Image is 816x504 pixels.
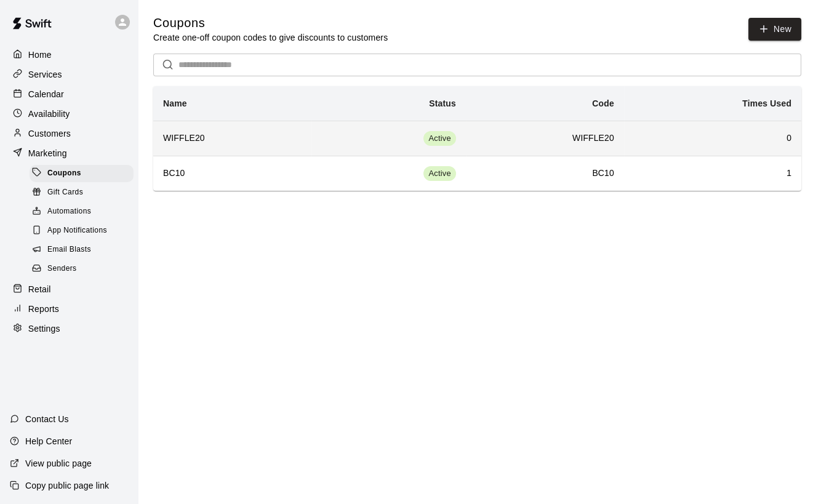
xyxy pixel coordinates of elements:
h6: WIFFLE20 [476,132,614,145]
span: App Notifications [47,225,107,237]
a: Marketing [10,144,129,162]
a: Services [10,65,129,84]
h5: Coupons [153,15,388,31]
p: Availability [28,108,70,120]
a: Retail [10,280,129,298]
p: Customers [28,127,71,140]
div: Senders [30,260,134,278]
a: Customers [10,124,129,143]
span: Email Blasts [47,244,91,256]
a: Settings [10,319,129,338]
div: Gift Cards [30,184,134,201]
p: Calendar [28,88,64,100]
table: simple table [153,86,801,191]
p: View public page [25,457,92,470]
p: Services [28,68,62,81]
div: Automations [30,203,134,220]
a: Gift Cards [30,183,138,202]
p: Marketing [28,147,67,159]
span: Automations [47,206,91,218]
a: Coupons [30,164,138,183]
a: Home [10,46,129,64]
div: Email Blasts [30,241,134,258]
a: Availability [10,105,129,123]
p: Contact Us [25,413,69,425]
b: Status [429,98,456,108]
button: New [748,18,801,41]
a: App Notifications [30,222,138,241]
span: Coupons [47,167,81,180]
a: Automations [30,202,138,222]
p: Create one-off coupon codes to give discounts to customers [153,31,388,44]
b: Times Used [742,98,791,108]
span: Active [423,133,455,145]
a: Email Blasts [30,241,138,260]
span: Gift Cards [47,186,83,199]
p: Copy public page link [25,479,109,492]
p: Retail [28,283,51,295]
a: Calendar [10,85,129,103]
p: Reports [28,303,59,315]
h6: BC10 [476,167,614,180]
a: Reports [10,300,129,318]
span: Senders [47,263,77,275]
b: Code [592,98,614,108]
h6: BC10 [163,167,302,180]
p: Help Center [25,435,72,447]
div: Coupons [30,165,134,182]
p: Home [28,49,52,61]
h6: 1 [634,167,791,180]
a: Senders [30,260,138,279]
h6: WIFFLE20 [163,132,302,145]
p: Settings [28,322,60,335]
h6: 0 [634,132,791,145]
span: Active [423,168,455,180]
div: App Notifications [30,222,134,239]
b: Name [163,98,187,108]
